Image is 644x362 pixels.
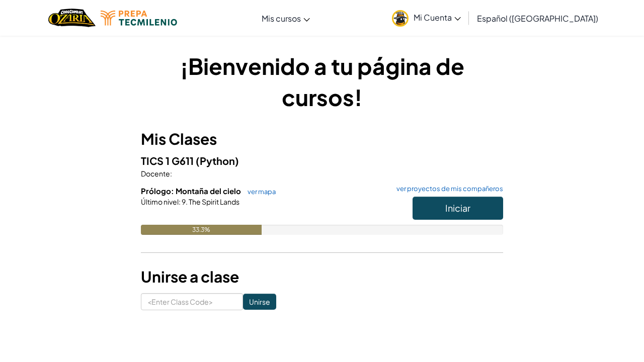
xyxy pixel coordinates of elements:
input: Unirse [243,294,276,310]
input: <Enter Class Code> [141,293,243,310]
span: The Spirit Lands [188,197,239,206]
img: Tecmilenio logo [101,11,177,26]
a: Español ([GEOGRAPHIC_DATA]) [472,5,603,32]
span: : [170,169,172,178]
button: Iniciar [413,197,503,220]
span: Mi Cuenta [414,12,461,23]
a: Ozaria by CodeCombat logo [48,8,95,28]
a: ver mapa [243,188,276,196]
span: (Python) [196,154,239,167]
span: Prólogo: Montaña del cielo [141,186,243,196]
span: Último nivel [141,197,179,206]
img: Home [48,8,95,28]
a: Mi Cuenta [387,2,466,34]
div: 33.3% [141,225,262,235]
span: Español ([GEOGRAPHIC_DATA]) [477,13,598,24]
a: Mis cursos [257,5,315,32]
span: Docente [141,169,170,178]
span: TICS 1 G611 [141,154,196,167]
a: ver proyectos de mis compañeros [391,186,503,192]
span: : [179,197,181,206]
h1: ¡Bienvenido a tu página de cursos! [141,50,503,113]
span: Mis cursos [262,13,301,24]
h3: Mis Clases [141,128,503,150]
h3: Unirse a clase [141,265,503,288]
span: 9. [181,197,188,206]
img: avatar [392,10,409,27]
span: Iniciar [445,202,470,214]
